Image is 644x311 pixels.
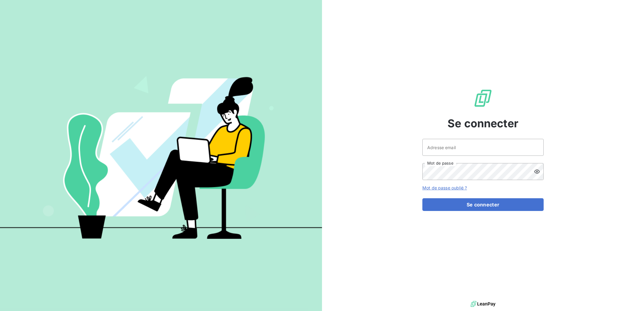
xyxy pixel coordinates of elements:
[471,299,495,309] img: logo
[422,139,544,156] input: placeholder
[422,185,467,190] a: Mot de passe oublié ?
[448,115,518,132] span: Se connecter
[422,198,544,211] button: Se connecter
[473,89,493,108] img: Logo LeanPay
